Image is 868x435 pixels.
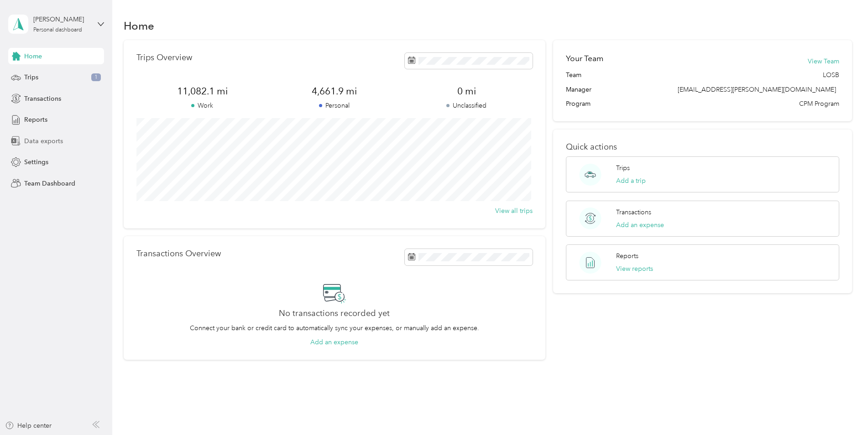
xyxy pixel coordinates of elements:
[124,21,154,31] h1: Home
[268,101,400,110] p: Personal
[24,94,61,104] span: Transactions
[268,85,400,98] span: 4,661.9 mi
[495,206,533,216] button: View all trips
[566,70,581,80] span: Team
[24,52,42,61] span: Home
[24,179,75,188] span: Team Dashboard
[401,101,533,110] p: Unclassified
[91,73,101,82] span: 1
[24,72,38,82] span: Trips
[24,157,48,167] span: Settings
[5,421,52,430] button: Help center
[808,57,839,66] button: View Team
[566,99,591,109] span: Program
[136,85,268,98] span: 11,082.1 mi
[33,15,90,24] div: [PERSON_NAME]
[136,101,268,110] p: Work
[817,384,868,435] iframe: Everlance-gr Chat Button Frame
[616,264,653,274] button: View reports
[190,323,479,333] p: Connect your bank or credit card to automatically sync your expenses, or manually add an expense.
[33,27,82,33] div: Personal dashboard
[566,53,603,64] h2: Your Team
[24,136,63,146] span: Data exports
[616,220,664,230] button: Add an expense
[136,53,192,62] p: Trips Overview
[616,251,638,261] p: Reports
[566,142,839,152] p: Quick actions
[136,249,221,259] p: Transactions Overview
[279,309,390,318] h2: No transactions recorded yet
[616,207,651,217] p: Transactions
[401,85,533,98] span: 0 mi
[310,337,358,347] button: Add an expense
[823,70,839,80] span: LOSB
[616,163,630,173] p: Trips
[24,115,47,124] span: Reports
[678,86,836,93] span: [EMAIL_ADDRESS][PERSON_NAME][DOMAIN_NAME]
[799,99,839,109] span: CPM Program
[616,176,646,186] button: Add a trip
[566,85,591,94] span: Manager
